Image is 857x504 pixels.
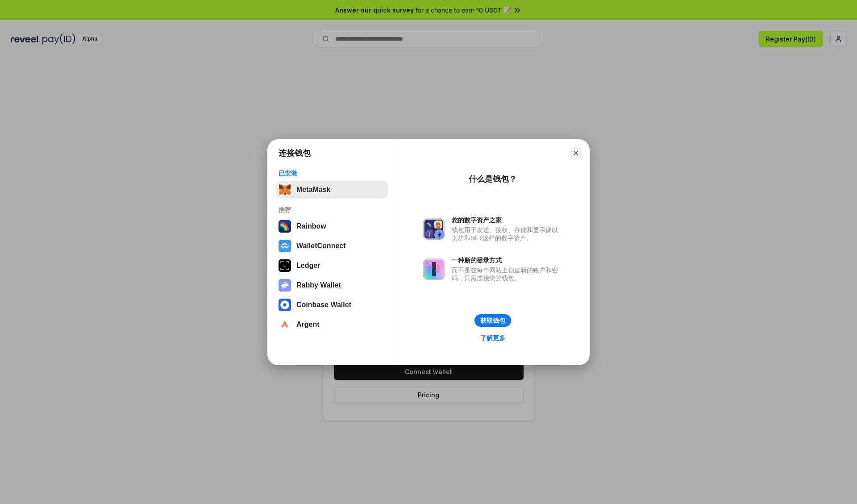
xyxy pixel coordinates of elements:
[452,226,562,242] div: 钱包用于发送、接收、存储和显示像以太坊和NFT这样的数字资产。
[452,256,562,264] div: 一种新的登录方式
[276,181,388,199] button: MetaMask
[279,318,291,331] img: svg+xml,%3Csvg%20width%3D%2228%22%20height%3D%2228%22%20viewBox%3D%220%200%2028%2028%22%20fill%3D...
[452,266,562,282] div: 而不是在每个网站上创建新的账户和密码，只需连接您的钱包。
[452,216,562,224] div: 您的数字资产之家
[296,262,320,270] div: Ledger
[279,183,291,196] img: svg+xml,%3Csvg%20fill%3D%22none%22%20height%3D%2233%22%20viewBox%3D%220%200%2035%2033%22%20width%...
[480,334,505,342] div: 了解更多
[276,217,388,235] button: Rainbow
[469,174,517,184] div: 什么是钱包？
[279,206,385,214] div: 推荐
[423,218,445,240] img: svg+xml,%3Csvg%20xmlns%3D%22http%3A%2F%2Fwww.w3.org%2F2000%2Fsvg%22%20fill%3D%22none%22%20viewBox...
[296,186,330,194] div: MetaMask
[276,296,388,314] button: Coinbase Wallet
[279,240,291,252] img: svg+xml,%3Csvg%20width%3D%2228%22%20height%3D%2228%22%20viewBox%3D%220%200%2028%2028%22%20fill%3D...
[480,317,505,325] div: 获取钱包
[474,314,511,327] button: 获取钱包
[279,169,385,177] div: 已安装
[279,259,291,272] img: svg+xml,%3Csvg%20xmlns%3D%22http%3A%2F%2Fwww.w3.org%2F2000%2Fsvg%22%20width%3D%2228%22%20height%3...
[296,321,320,329] div: Argent
[276,237,388,255] button: WalletConnect
[279,220,291,233] img: svg+xml,%3Csvg%20width%3D%22120%22%20height%3D%22120%22%20viewBox%3D%220%200%20120%20120%22%20fil...
[296,281,341,289] div: Rabby Wallet
[279,299,291,311] img: svg+xml,%3Csvg%20width%3D%2228%22%20height%3D%2228%22%20viewBox%3D%220%200%2028%2028%22%20fill%3D...
[570,147,582,159] button: Close
[279,148,311,158] h1: 连接钱包
[276,276,388,294] button: Rabby Wallet
[276,257,388,275] button: Ledger
[296,242,346,250] div: WalletConnect
[423,258,445,280] img: svg+xml,%3Csvg%20xmlns%3D%22http%3A%2F%2Fwww.w3.org%2F2000%2Fsvg%22%20fill%3D%22none%22%20viewBox...
[296,301,351,309] div: Coinbase Wallet
[475,332,511,344] a: 了解更多
[296,222,326,230] div: Rainbow
[279,279,291,292] img: svg+xml,%3Csvg%20xmlns%3D%22http%3A%2F%2Fwww.w3.org%2F2000%2Fsvg%22%20fill%3D%22none%22%20viewBox...
[276,316,388,333] button: Argent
